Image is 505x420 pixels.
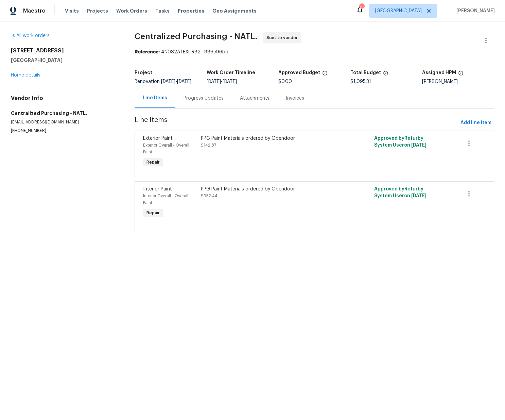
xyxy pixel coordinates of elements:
span: Centralized Purchasing - NATL. [135,32,258,40]
span: Approved by Refurby System User on [374,136,426,148]
div: PPG Paint Materials ordered by Opendoor [201,186,341,192]
h5: [GEOGRAPHIC_DATA] [11,57,118,64]
a: All work orders [11,33,50,38]
span: $142.87 [201,143,216,147]
h5: Total Budget [350,70,381,75]
h5: Assigned HPM [422,70,456,75]
span: The total cost of line items that have been proposed by Opendoor. This sum includes line items th... [383,70,388,79]
span: The total cost of line items that have been approved by both Opendoor and the Trade Partner. This... [322,70,328,79]
h2: [STREET_ADDRESS] [11,47,118,54]
div: Invoices [286,95,304,102]
span: Work Orders [116,7,147,14]
p: [PHONE_NUMBER] [11,128,118,134]
span: [DATE] [223,79,237,84]
span: Maestro [23,7,46,14]
span: Interior Paint [143,187,172,191]
div: Progress Updates [184,95,224,102]
span: Add line item [460,119,491,127]
span: [DATE] [177,79,191,84]
span: Geo Assignments [212,7,257,14]
span: Sent to vendor [266,34,300,41]
span: [DATE] [411,143,426,148]
span: Exterior Paint [143,136,173,141]
span: [DATE] [207,79,221,84]
span: [GEOGRAPHIC_DATA] [375,7,422,14]
span: Properties [178,7,204,14]
span: [DATE] [161,79,175,84]
div: Attachments [240,95,269,102]
span: Renovation [135,79,191,84]
span: $1,095.31 [350,79,371,84]
span: - [207,79,237,84]
button: Add line item [458,117,494,129]
span: Projects [87,7,108,14]
p: [EMAIL_ADDRESS][DOMAIN_NAME] [11,119,118,125]
h5: Approved Budget [278,70,320,75]
span: Repair [144,209,162,216]
span: $952.44 [201,194,217,198]
div: 4N0S2ATEX0R82-f886e96bd [135,49,494,55]
span: - [161,79,191,84]
span: [PERSON_NAME] [454,7,495,14]
h5: Centralized Purchasing - NATL. [11,110,118,117]
span: Interior Overall - Overall Paint [143,194,188,205]
a: Home details [11,73,40,78]
div: PPG Paint Materials ordered by Opendoor [201,135,341,142]
span: Visits [65,7,79,14]
span: Line Items [135,117,458,129]
div: Line Items [143,95,167,101]
span: The hpm assigned to this work order. [458,70,464,79]
h5: Project [135,70,152,75]
span: Repair [144,159,162,166]
span: Tasks [155,9,170,13]
span: [DATE] [411,194,426,198]
div: [PERSON_NAME] [422,79,494,84]
span: $0.00 [278,79,292,84]
h5: Work Order Timeline [207,70,255,75]
span: Approved by Refurby System User on [374,187,426,198]
h4: Vendor Info [11,95,118,102]
b: Reference: [135,50,160,54]
span: Exterior Overall - Overall Paint [143,143,189,154]
div: 13 [359,4,364,11]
